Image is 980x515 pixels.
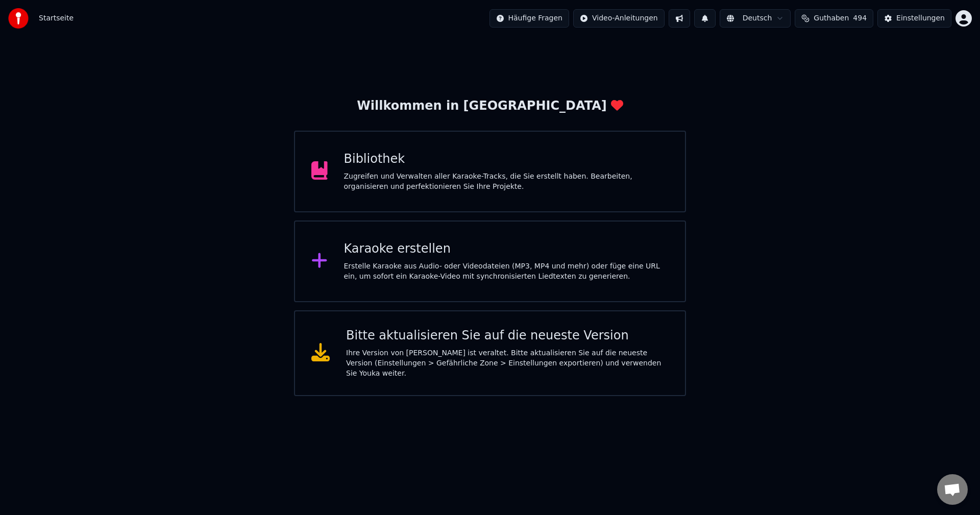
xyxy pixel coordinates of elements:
div: Willkommen in [GEOGRAPHIC_DATA] [357,98,623,114]
button: Einstellungen [877,9,951,28]
div: Karaoke erstellen [344,241,669,257]
div: Ihre Version von [PERSON_NAME] ist veraltet. Bitte aktualisieren Sie auf die neueste Version (Ein... [346,348,669,379]
div: Bibliothek [344,151,669,167]
div: Bitte aktualisieren Sie auf die neueste Version [346,328,669,344]
div: Chat öffnen [937,474,968,505]
img: youka [8,8,29,29]
button: Häufige Fragen [489,9,570,28]
nav: breadcrumb [39,13,73,23]
div: Einstellungen [896,13,945,23]
span: Guthaben [814,13,849,23]
div: Zugreifen und Verwalten aller Karaoke-Tracks, die Sie erstellt haben. Bearbeiten, organisieren un... [344,171,669,192]
span: Startseite [39,13,73,23]
span: 494 [853,13,867,23]
button: Guthaben494 [795,9,873,28]
div: Erstelle Karaoke aus Audio- oder Videodateien (MP3, MP4 und mehr) oder füge eine URL ein, um sofo... [344,261,669,282]
button: Video-Anleitungen [573,9,665,28]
